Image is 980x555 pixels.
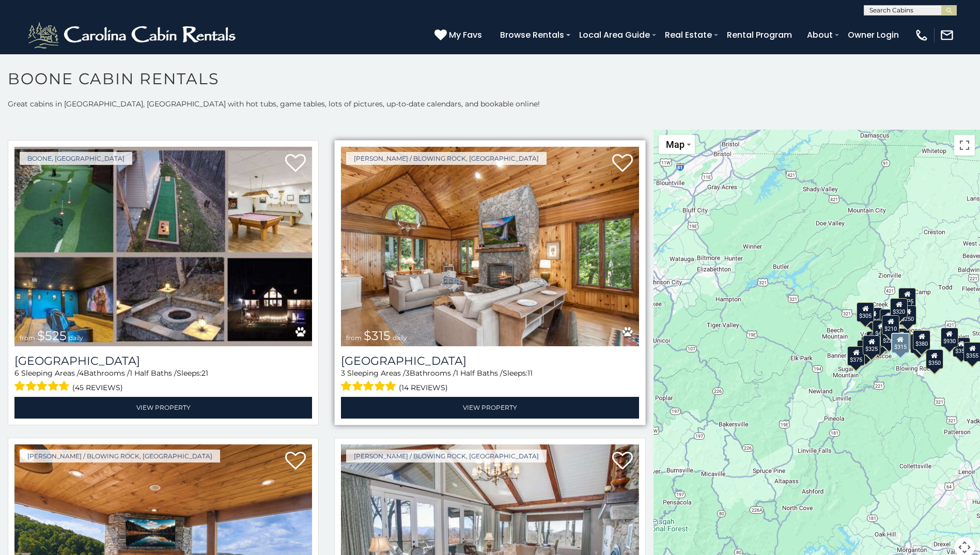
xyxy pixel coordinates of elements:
a: Browse Rentals [495,26,569,44]
div: $315 [891,333,909,353]
span: 3 [341,368,345,378]
div: Sleeping Areas / Bathrooms / Sleeps: [341,368,639,394]
span: 3 [406,368,410,378]
div: $350 [926,349,943,369]
a: [GEOGRAPHIC_DATA] [341,354,639,368]
img: Chimney Island [341,147,639,346]
div: $525 [898,288,916,307]
div: $930 [941,328,958,347]
span: from [20,334,35,342]
span: $525 [37,328,67,343]
div: Sleeping Areas / Bathrooms / Sleeps: [14,368,312,394]
div: $565 [880,309,897,329]
div: $355 [953,337,970,357]
a: My Favs [434,28,485,42]
span: daily [393,334,407,342]
a: View Property [14,397,312,418]
span: 21 [201,368,208,378]
a: Rental Program [722,26,797,44]
a: Owner Login [843,26,904,44]
div: $695 [910,334,928,353]
span: (45 reviews) [72,381,123,394]
div: $395 [892,328,910,348]
div: $210 [882,315,899,335]
a: Add to favorites [285,153,306,175]
a: [PERSON_NAME] / Blowing Rock, [GEOGRAPHIC_DATA] [20,450,220,463]
button: Change map style [659,135,695,154]
img: Wildlife Manor [14,147,312,346]
span: 11 [527,368,533,378]
a: Real Estate [660,26,717,44]
span: (14 reviews) [399,381,448,394]
div: $320 [890,298,908,318]
div: $410 [873,320,890,340]
a: View Property [341,397,639,418]
a: About [802,26,838,44]
a: Add to favorites [612,451,633,472]
div: $225 [880,327,898,347]
a: [GEOGRAPHIC_DATA] [14,354,312,368]
a: Boone, [GEOGRAPHIC_DATA] [20,152,132,165]
span: daily [69,334,83,342]
h3: Chimney Island [341,354,639,368]
img: White-1-2.png [26,20,240,51]
span: from [346,334,362,342]
h3: Wildlife Manor [14,354,312,368]
span: 1 Half Baths / [456,368,503,378]
img: mail-regular-white.png [940,28,954,42]
a: Add to favorites [612,153,633,175]
div: $375 [847,346,865,366]
span: 6 [14,368,19,378]
a: [PERSON_NAME] / Blowing Rock, [GEOGRAPHIC_DATA] [346,450,547,463]
a: Add to favorites [285,451,306,472]
img: phone-regular-white.png [914,28,929,42]
span: $315 [364,328,391,343]
span: My Favs [449,28,482,41]
span: Map [666,139,685,150]
div: $250 [899,305,916,325]
div: $325 [863,335,880,355]
a: Chimney Island from $315 daily [341,147,639,346]
a: Local Area Guide [574,26,655,44]
div: $305 [857,302,874,322]
span: 1 Half Baths / [130,368,177,378]
span: 4 [79,368,84,378]
a: Wildlife Manor from $525 daily [14,147,312,346]
a: [PERSON_NAME] / Blowing Rock, [GEOGRAPHIC_DATA] [346,152,547,165]
button: Toggle fullscreen view [954,135,975,156]
div: $380 [913,330,930,350]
